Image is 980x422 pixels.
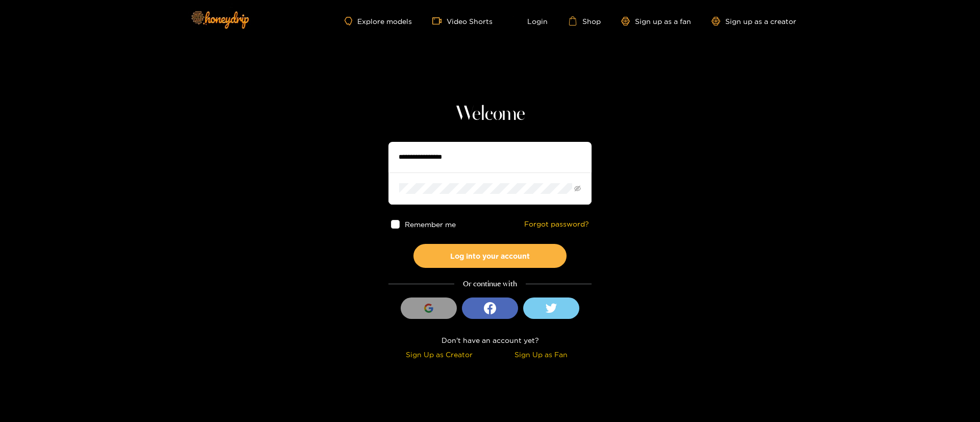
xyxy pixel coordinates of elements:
a: Login [513,16,548,26]
div: Or continue with [388,278,592,290]
span: Remember me [405,220,456,228]
a: Forgot password? [524,220,589,229]
a: Video Shorts [432,16,493,26]
h1: Welcome [388,102,592,127]
a: Explore models [345,17,412,26]
div: Sign Up as Fan [493,349,589,360]
span: video-camera [432,16,447,26]
div: Don't have an account yet? [388,334,592,346]
button: Log into your account [413,244,567,268]
a: Shop [568,16,601,26]
span: eye-invisible [574,185,581,192]
a: Sign up as a creator [712,17,796,26]
a: Sign up as a fan [621,17,691,26]
div: Sign Up as Creator [391,349,487,360]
